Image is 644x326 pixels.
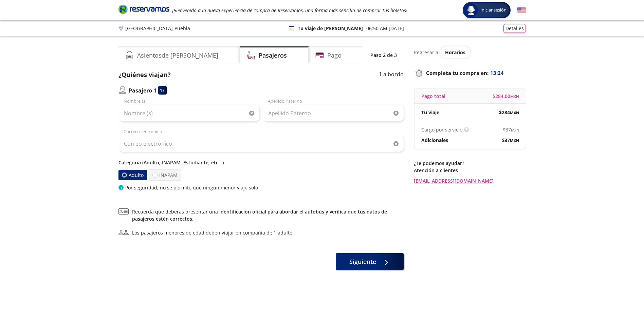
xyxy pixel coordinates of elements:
span: $ 284 [499,109,519,116]
p: 1 a bordo [379,70,404,79]
p: [GEOGRAPHIC_DATA] - Puebla [125,25,190,32]
p: Paso 2 de 3 [370,52,397,59]
button: Detalles [503,24,526,33]
p: Regresar a [414,49,438,56]
button: Siguiente [336,253,404,270]
p: ¿Te podemos ayudar? [414,160,526,167]
input: Correo electrónico [118,135,404,152]
small: MXN [510,94,519,99]
a: [EMAIL_ADDRESS][DOMAIN_NAME] [414,177,526,184]
span: Siguiente [349,257,376,266]
a: Brand Logo [118,4,169,16]
span: Iniciar sesión [478,7,509,14]
span: Recuerda que deberás presentar una [132,208,404,222]
h4: Asientos de [PERSON_NAME] [137,51,218,60]
a: identificación oficial para abordar el autobús y verifica que tus datos de pasajeros estén correc... [132,208,387,222]
span: Horarios [445,49,465,56]
p: 06:50 AM [DATE] [366,25,404,32]
p: Tu viaje [421,109,439,116]
p: Atención a clientes [414,167,526,174]
small: MXN [510,110,519,115]
span: $ 37 [503,126,519,133]
p: Pasajero 1 [129,86,157,95]
h4: Pasajeros [259,51,287,60]
button: English [517,6,526,15]
i: Brand Logo [118,4,169,14]
p: Pago total [421,93,445,100]
label: Adulto [118,170,147,180]
span: 13:24 [490,69,504,77]
p: ¿Quiénes viajan? [118,70,171,79]
input: Nombre (s) [118,105,259,122]
em: ¡Bienvenido a la nueva experiencia de compra de Reservamos, una forma más sencilla de comprar tus... [172,7,407,14]
small: MXN [511,127,519,133]
label: INAPAM [149,169,181,181]
p: Por seguridad, no se permite que ningún menor viaje solo [125,184,258,191]
small: MXN [510,138,519,143]
div: Los pasajeros menores de edad deben viajar en compañía de 1 adulto [132,229,292,236]
span: $ 284.00 [493,93,519,100]
p: Tu viaje de [PERSON_NAME] [298,25,363,32]
h4: Pago [327,51,342,60]
div: Regresar a ver horarios [414,46,526,58]
span: $ 37 [502,137,519,144]
iframe: Messagebird Livechat Widget [605,287,637,319]
div: 17 [158,86,167,95]
p: Cargo por servicio [421,126,462,133]
p: Completa tu compra en : [414,68,526,78]
p: Categoría (Adulto, INAPAM, Estudiante, etc...) [118,159,404,166]
input: Apellido Paterno [263,105,404,122]
p: Adicionales [421,137,448,144]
